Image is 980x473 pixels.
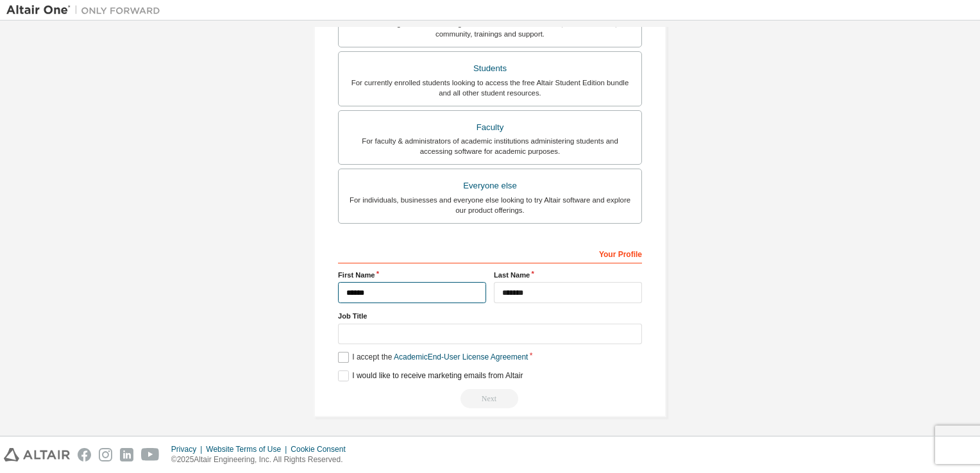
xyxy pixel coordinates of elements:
label: First Name [338,270,486,280]
label: I accept the [338,352,528,363]
div: Privacy [171,444,206,454]
div: For existing customers looking to access software downloads, HPC resources, community, trainings ... [346,19,634,39]
div: Students [346,60,634,78]
img: Altair One [6,4,167,17]
div: Faculty [346,119,634,137]
div: Cookie Consent [291,444,353,454]
div: Everyone else [346,177,634,195]
div: Your Profile [338,243,642,263]
img: facebook.svg [78,448,91,461]
a: Academic End-User License Agreement [394,353,528,361]
label: I would like to receive marketing emails from Altair [338,370,523,381]
img: youtube.svg [141,448,160,461]
img: linkedin.svg [120,448,133,461]
div: Read and acccept EULA to continue [338,389,642,408]
p: © 2025 Altair Engineering, Inc. All Rights Reserved. [171,454,353,465]
div: For faculty & administrators of academic institutions administering students and accessing softwa... [346,136,634,156]
img: instagram.svg [99,448,112,461]
label: Last Name [494,270,642,280]
div: Website Terms of Use [206,444,291,454]
div: For currently enrolled students looking to access the free Altair Student Edition bundle and all ... [346,78,634,98]
div: For individuals, businesses and everyone else looking to try Altair software and explore our prod... [346,195,634,215]
img: altair_logo.svg [4,448,70,461]
label: Job Title [338,311,642,321]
